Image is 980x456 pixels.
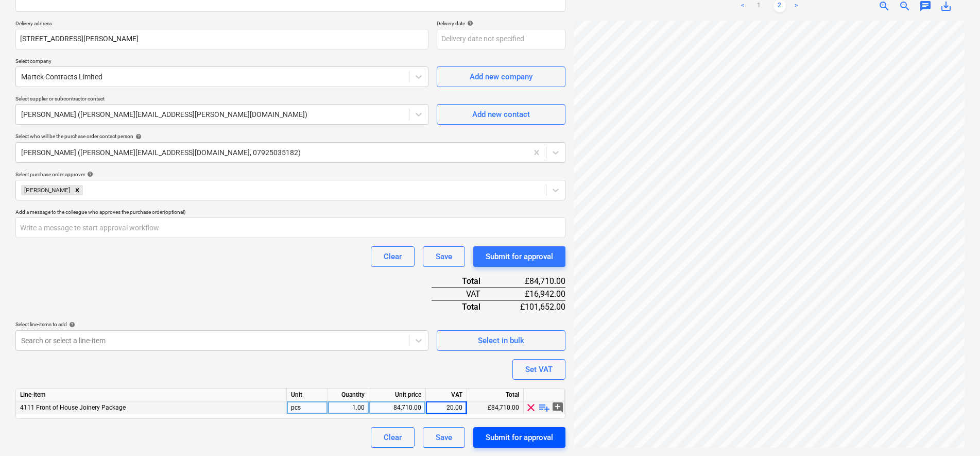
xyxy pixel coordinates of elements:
button: Add new company [437,66,565,87]
div: Select purchase order approver [15,171,565,178]
div: £84,710.00 [467,401,524,414]
div: Quantity [328,389,369,401]
div: 1.00 [332,401,365,414]
span: help [85,171,93,177]
input: Write a message to start approval workflow [15,217,565,238]
div: Clear [384,250,402,263]
button: Submit for approval [473,246,565,267]
input: Delivery address [15,29,428,49]
button: Set VAT [512,359,565,380]
div: Select in bulk [478,334,524,347]
button: Save [423,246,465,267]
button: Add new contact [437,104,565,125]
div: 84,710.00 [373,401,421,414]
span: help [67,322,75,328]
p: Select supplier or subcontractor contact [15,95,428,104]
div: £101,652.00 [497,300,565,313]
div: Remove Sam Cornford [72,185,83,195]
div: Add new contact [472,108,530,121]
div: Save [436,250,452,263]
div: Save [436,431,452,444]
div: Delivery date [437,20,565,27]
div: Select line-items to add [15,321,428,328]
span: playlist_add [538,401,551,414]
button: Select in bulk [437,330,565,351]
div: Submit for approval [486,431,553,444]
div: Unit [287,389,328,401]
div: Clear [384,431,402,444]
div: VAT [432,288,497,300]
div: Add new company [470,70,532,83]
div: 20.00 [430,401,462,414]
span: help [465,20,473,26]
button: Submit for approval [473,427,565,448]
div: Set VAT [525,363,553,376]
button: Clear [371,246,415,267]
div: Total [432,275,497,288]
button: Save [423,427,465,448]
span: add_comment [552,401,564,414]
div: £84,710.00 [497,275,565,288]
div: [PERSON_NAME] [21,185,72,195]
div: Submit for approval [486,250,553,263]
div: Line-item [16,389,287,401]
div: VAT [426,389,467,401]
button: Clear [371,427,415,448]
span: help [133,133,142,140]
div: Add a message to the colleague who approves the purchase order (optional) [15,209,565,215]
div: pcs [287,401,328,414]
span: clear [525,401,537,414]
div: Unit price [369,389,426,401]
p: Select company [15,58,428,66]
div: Select who will be the purchase order contact person [15,133,565,140]
div: Total [467,389,524,401]
div: £16,942.00 [497,288,565,300]
p: Delivery address [15,20,428,29]
input: Delivery date not specified [437,29,565,49]
div: Total [432,300,497,313]
span: 4111 Front of House Joinery Package [20,404,126,411]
